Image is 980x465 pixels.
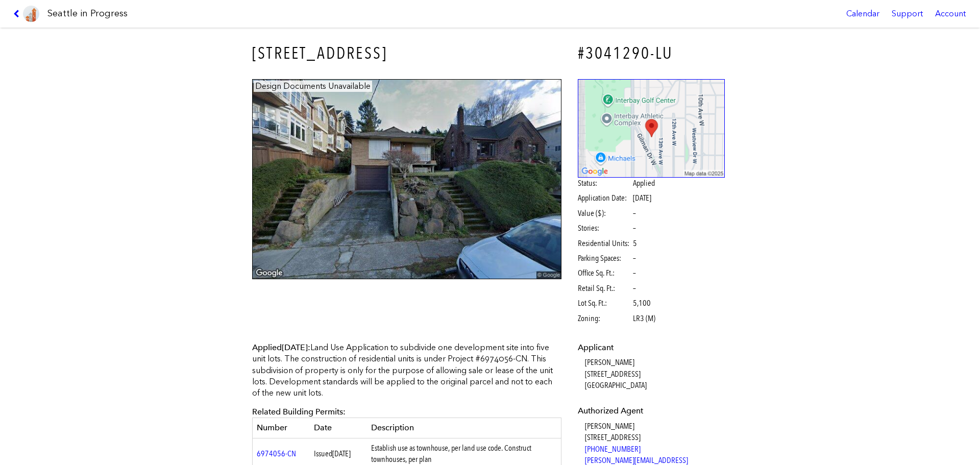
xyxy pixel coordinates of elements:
h4: #3041290-LU [578,42,725,65]
span: Applied [633,178,655,189]
h1: Seattle in Progress [47,7,128,20]
img: staticmap [578,79,725,178]
span: – [633,223,636,234]
span: Residential Units: [578,238,631,249]
dt: Authorized Agent [578,405,725,417]
span: Lot Sq. Ft.: [578,298,631,309]
a: [PHONE_NUMBER] [585,444,641,454]
span: [DATE] [633,193,651,203]
th: Description [367,418,561,438]
span: LR3 (M) [633,313,655,324]
span: Zoning: [578,313,631,324]
img: 2538_14TH_AVE_W_SEATTLE.jpg [252,79,561,280]
th: Number [253,418,310,438]
p: Land Use Application to subdivide one development site into five unit lots. The construction of r... [252,342,561,399]
span: Applied : [252,342,310,352]
span: [DATE] [332,449,351,458]
span: 5 [633,238,637,249]
span: 5,100 [633,298,651,309]
span: Status: [578,178,631,189]
span: Office Sq. Ft.: [578,267,631,279]
dt: Applicant [578,342,725,353]
span: – [633,267,636,279]
dd: [PERSON_NAME] [STREET_ADDRESS] [GEOGRAPHIC_DATA] [585,357,725,391]
span: – [633,253,636,264]
span: Stories: [578,223,631,234]
th: Date [310,418,367,438]
span: Parking Spaces: [578,253,631,264]
span: Retail Sq. Ft.: [578,283,631,294]
span: [DATE] [282,342,308,352]
span: Related Building Permits: [252,407,346,417]
img: favicon-96x96.png [23,6,39,22]
a: 6974056-CN [257,449,296,458]
figcaption: Design Documents Unavailable [254,81,372,92]
h3: [STREET_ADDRESS] [252,42,561,65]
span: Application Date: [578,192,631,204]
span: – [633,283,636,294]
span: Value ($): [578,208,631,219]
span: – [633,208,636,219]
